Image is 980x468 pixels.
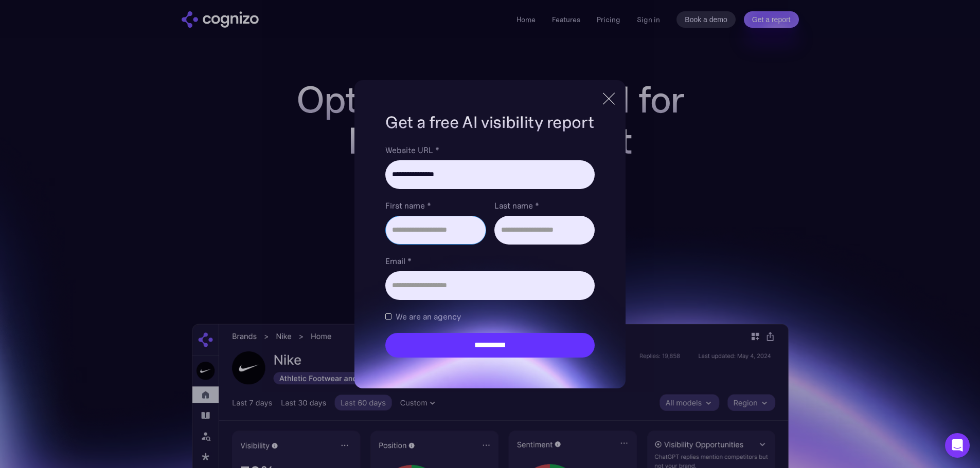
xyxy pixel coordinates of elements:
form: Brand Report Form [385,144,594,358]
label: Website URL * [385,144,594,156]
label: Email * [385,255,594,267]
span: We are an agency [396,310,461,323]
label: First name * [385,199,486,212]
h1: Get a free AI visibility report [385,111,594,134]
label: Last name * [494,199,595,212]
div: Open Intercom Messenger [945,433,970,458]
